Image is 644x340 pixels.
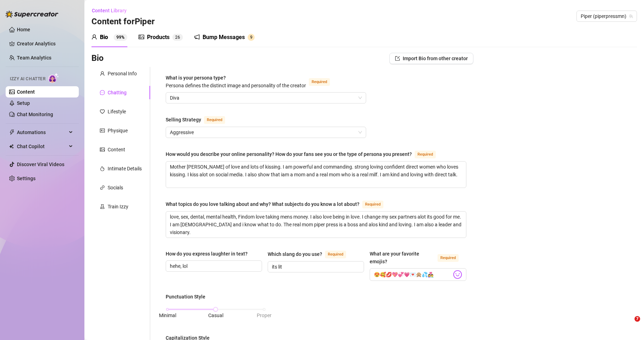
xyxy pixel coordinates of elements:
label: How would you describe your online personality? How do your fans see you or the type of persona y... [166,150,444,158]
sup: 26 [172,34,183,41]
img: svg%3e [453,270,462,279]
div: Content [108,146,125,153]
img: Chat Copilot [9,144,14,149]
input: How do you express laughter in text? [170,262,256,270]
span: heart [100,109,105,114]
img: AI Chatter [48,73,59,83]
span: 7 [635,316,640,322]
div: Intimate Details [108,165,142,172]
span: Content Library [92,8,127,13]
div: Lifestyle [108,108,126,115]
div: Selling Strategy [166,116,201,124]
label: Punctuation Style [166,293,210,301]
div: Bump Messages [203,33,245,42]
div: Physique [108,127,128,134]
span: Diva [170,93,362,103]
div: Personal Info [108,70,137,77]
span: Casual [208,313,223,318]
div: Chatting [108,89,127,96]
h3: Content for Piper [91,16,155,27]
label: Which slang do you use? [268,250,354,258]
div: Socials [108,184,123,191]
span: Izzy AI Chatter [10,76,45,82]
a: Content [17,89,35,95]
label: Selling Strategy [166,115,233,124]
label: What topics do you love talking about and why? What subjects do you know a lot about? [166,200,391,208]
span: Required [204,116,225,124]
a: Setup [17,100,30,106]
span: Required [438,254,459,262]
span: Proper [257,313,272,318]
input: What are your favorite emojis? [374,270,451,279]
div: Train Izzy [108,203,128,210]
div: Bio [100,33,108,42]
span: Required [309,78,330,86]
span: user [91,34,97,40]
span: notification [194,34,200,40]
span: Piper (piperpressmn) [581,11,633,21]
img: logo-BBDzfeDw.svg [6,11,58,18]
iframe: Intercom live chat [620,316,637,333]
span: Automations [17,127,67,138]
span: Required [325,251,346,258]
button: Import Bio from other creator [389,53,473,64]
textarea: How would you describe your online personality? How do your fans see you or the type of persona y... [166,162,466,188]
div: What are your favorite emojis? [370,250,434,265]
span: Required [415,151,436,158]
div: How would you describe your online personality? How do your fans see you or the type of persona y... [166,150,412,158]
span: Aggressive [170,127,362,138]
span: message [100,90,105,95]
a: Discover Viral Videos [17,162,64,167]
span: 6 [178,35,180,40]
span: Chat Copilot [17,141,67,152]
span: thunderbolt [9,130,15,135]
span: import [395,56,400,61]
sup: 9 [248,34,255,41]
span: user [100,71,105,76]
span: 2 [175,35,178,40]
span: team [629,14,633,18]
span: What is your persona type? [166,75,306,88]
a: Creator Analytics [17,38,73,49]
label: How do you express laughter in text? [166,250,253,258]
span: Minimal [159,313,176,318]
span: Persona defines the distinct image and personality of the creator [166,83,306,88]
div: What topics do you love talking about and why? What subjects do you know a lot about? [166,200,359,208]
label: What are your favorite emojis? [370,250,466,265]
span: fire [100,166,105,171]
div: Punctuation Style [166,293,205,301]
a: Chat Monitoring [17,112,53,117]
a: Team Analytics [17,55,51,61]
span: Import Bio from other creator [403,56,468,61]
span: link [100,185,105,190]
a: Settings [17,176,36,181]
span: picture [139,34,144,40]
span: picture [100,147,105,152]
h3: Bio [91,53,104,64]
span: idcard [100,128,105,133]
div: How do you express laughter in text? [166,250,248,258]
div: Products [147,33,170,42]
input: Which slang do you use? [272,263,358,271]
button: Content Library [91,5,132,16]
a: Home [17,27,30,32]
span: experiment [100,204,105,209]
span: Required [362,201,383,208]
sup: 99% [114,34,127,41]
span: 9 [250,35,253,40]
div: Which slang do you use? [268,250,322,258]
textarea: What topics do you love talking about and why? What subjects do you know a lot about? [166,212,466,238]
